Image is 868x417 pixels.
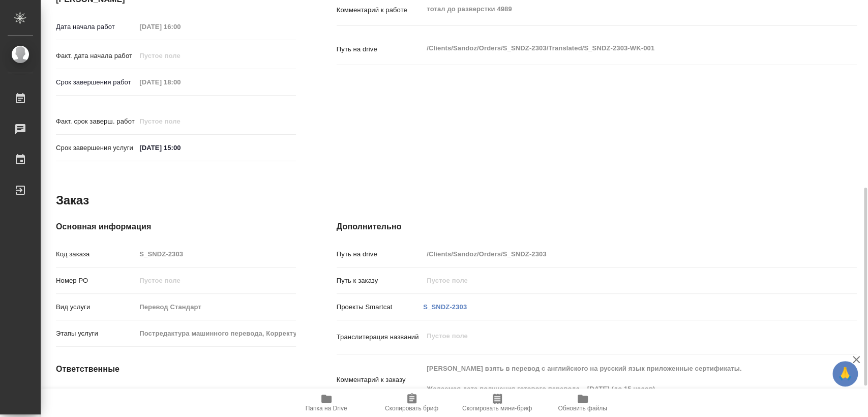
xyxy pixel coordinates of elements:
button: Скопировать бриф [369,389,455,417]
input: Пустое поле [136,300,295,314]
h4: Основная информация [56,221,296,233]
p: Путь на drive [337,44,424,54]
input: Пустое поле [423,273,813,288]
p: Комментарий к заказу [337,375,424,385]
input: Пустое поле [136,75,225,90]
p: Факт. дата начала работ [56,51,136,61]
input: Пустое поле [136,48,225,63]
input: Пустое поле [136,247,295,261]
textarea: /Clients/Sandoz/Orders/S_SNDZ-2303/Translated/S_SNDZ-2303-WK-001 [423,40,813,57]
span: Скопировать бриф [385,405,438,412]
textarea: тотал до разверстки 4989 [423,1,813,18]
p: Проекты Smartcat [337,302,424,312]
p: Вид услуги [56,302,136,312]
p: Транслитерация названий [337,332,424,342]
span: 🙏 [836,363,854,384]
span: Папка на Drive [306,405,347,412]
p: Код заказа [56,249,136,259]
h4: Ответственные [56,363,296,375]
p: Этапы услуги [56,329,136,339]
p: Комментарий к работе [337,5,424,15]
p: Дата начала работ [56,22,136,32]
p: Путь на drive [337,249,424,259]
span: Обновить файлы [558,405,607,412]
input: Пустое поле [136,273,295,288]
p: Срок завершения услуги [56,143,136,153]
button: Обновить файлы [540,389,625,417]
span: Скопировать мини-бриф [462,405,532,412]
input: Пустое поле [136,326,295,341]
input: ✎ Введи что-нибудь [136,140,225,155]
h2: Заказ [56,192,89,208]
button: Скопировать мини-бриф [455,389,540,417]
p: Факт. срок заверш. работ [56,116,136,127]
h4: Дополнительно [337,221,857,233]
p: Срок завершения работ [56,77,136,87]
button: Папка на Drive [284,389,369,417]
input: Пустое поле [423,247,813,261]
a: S_SNDZ-2303 [423,303,467,311]
p: Путь к заказу [337,276,424,286]
input: Пустое поле [136,114,225,129]
input: Пустое поле [136,19,225,34]
textarea: [PERSON_NAME] взять в перевод с английского на русский язык приложенные сертификаты. Желаемая дат... [423,360,813,398]
button: 🙏 [832,361,858,386]
p: Номер РО [56,276,136,286]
